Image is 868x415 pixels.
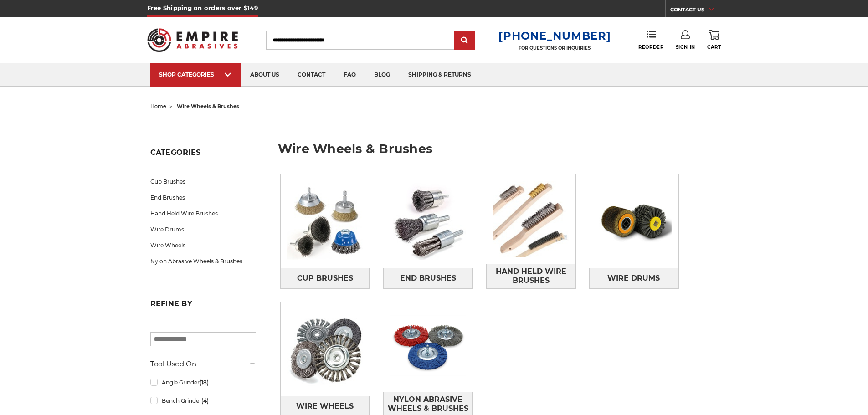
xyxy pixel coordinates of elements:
a: Hand Held Wire Brushes [150,205,256,221]
img: Wire Drums [589,177,678,266]
a: Cup Brushes [281,268,370,288]
span: Wire Wheels [296,399,354,414]
h5: Refine by [150,299,256,313]
img: End Brushes [383,177,473,266]
a: End Brushes [383,268,473,288]
h5: Tool Used On [150,359,256,369]
a: Wire Drums [150,221,256,237]
a: home [150,103,166,109]
a: Nylon Abrasive Wheels & Brushes [150,253,256,269]
span: wire wheels & brushes [177,103,239,109]
a: contact [288,63,334,87]
a: Bench Grinder [150,393,256,409]
a: [PHONE_NUMBER] [498,29,611,42]
input: Submit [456,31,474,50]
span: Hand Held Wire Brushes [487,264,575,288]
a: Hand Held Wire Brushes [486,264,575,289]
a: blog [365,63,399,87]
a: Angle Grinder [150,374,256,390]
a: faq [334,63,365,87]
span: Wire Drums [607,271,660,286]
img: Empire Abrasives [147,22,238,58]
a: shipping & returns [399,63,480,87]
a: CONTACT US [670,5,721,17]
span: End Brushes [400,271,456,286]
span: Sign In [676,44,695,50]
span: Reorder [638,44,663,50]
img: Nylon Abrasive Wheels & Brushes [383,302,473,392]
img: Wire Wheels [281,305,370,394]
span: Cup Brushes [297,271,353,286]
a: Wire Drums [589,268,678,288]
h1: wire wheels & brushes [278,143,718,162]
h5: Categories [150,148,256,162]
img: Cup Brushes [281,177,370,266]
a: Cart [707,30,721,50]
span: (18) [200,379,209,386]
span: Cart [707,44,721,50]
a: Reorder [638,30,663,50]
span: (4) [201,397,209,404]
img: Hand Held Wire Brushes [486,174,575,264]
p: FOR QUESTIONS OR INQUIRIES [498,45,611,51]
a: Wire Wheels [150,237,256,253]
a: Cup Brushes [150,174,256,190]
a: about us [241,63,288,87]
div: SHOP CATEGORIES [159,71,232,78]
a: End Brushes [150,190,256,205]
